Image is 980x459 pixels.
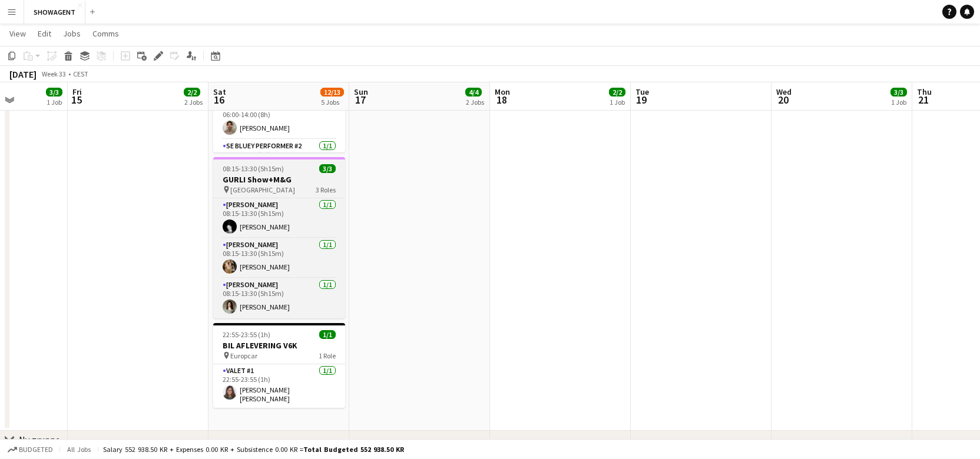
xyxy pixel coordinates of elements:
h3: GURLI Show+M&G [213,174,345,185]
app-card-role: [PERSON_NAME]1/108:15-13:30 (5h15m)[PERSON_NAME] [213,238,345,278]
span: 21 [915,93,932,107]
span: Budgeted [19,445,53,454]
span: 1 Role [319,351,336,360]
div: 2 Jobs [184,98,203,107]
span: [GEOGRAPHIC_DATA] [230,185,295,194]
button: Budgeted [6,443,55,456]
span: All jobs [65,445,93,454]
span: 2/2 [609,88,625,97]
app-card-role: SE BLUEY Performer #21/106:00-14:00 (8h) [213,139,345,183]
span: 08:15-13:30 (5h15m) [223,164,284,173]
span: 20 [774,93,792,107]
div: Ny gruppe [19,434,60,445]
span: 18 [493,93,510,107]
span: Wed [776,87,792,97]
a: Comms [88,26,124,41]
app-job-card: 08:15-13:30 (5h15m)3/3GURLI Show+M&G [GEOGRAPHIC_DATA]3 Roles[PERSON_NAME]1/108:15-13:30 (5h15m)[... [213,157,345,318]
span: Sat [213,87,226,97]
div: 1 Job [891,98,906,107]
div: 5 Jobs [321,98,343,107]
span: Jobs [63,28,81,39]
app-job-card: 22:55-23:55 (1h)1/1BIL AFLEVERING V6K Europcar1 RoleValet #11/122:55-23:55 (1h)[PERSON_NAME] [PER... [213,323,345,408]
span: 17 [352,93,368,107]
app-card-role: SE BLUEY Performer #11/106:00-14:00 (8h)[PERSON_NAME] [213,99,345,139]
span: 1/1 [319,330,336,339]
a: View [5,26,31,41]
div: 1 Job [610,98,625,107]
button: SHOWAGENT [24,1,85,24]
div: CEST [73,69,88,78]
span: Fri [72,87,82,97]
div: 2 Jobs [466,98,484,107]
span: Week 33 [39,69,68,78]
span: 12/13 [320,88,344,97]
div: Salary 552 938.50 KR + Expenses 0.00 KR + Subsistence 0.00 KR = [103,445,404,454]
app-card-role: [PERSON_NAME]1/108:15-13:30 (5h15m)[PERSON_NAME] [213,198,345,238]
span: Comms [92,28,119,39]
span: 3/3 [319,164,336,173]
span: Sun [354,87,368,97]
app-card-role: [PERSON_NAME]1/108:15-13:30 (5h15m)[PERSON_NAME] [213,278,345,318]
div: 1 Job [47,98,62,107]
app-card-role: Valet #11/122:55-23:55 (1h)[PERSON_NAME] [PERSON_NAME] [PERSON_NAME] [213,364,345,408]
span: 15 [71,93,82,107]
span: Tue [635,87,649,97]
span: 2/2 [184,88,200,97]
span: Total Budgeted 552 938.50 KR [303,445,404,454]
span: Edit [38,28,51,39]
span: Thu [917,87,932,97]
h3: BIL AFLEVERING V6K [213,340,345,351]
span: 22:55-23:55 (1h) [223,330,270,339]
span: 3/3 [890,88,907,97]
span: 4/4 [465,88,482,97]
span: 3/3 [46,88,62,97]
div: [DATE] [9,68,37,80]
span: Europcar [230,351,257,360]
a: Jobs [58,26,85,41]
span: 3 Roles [316,185,336,194]
span: 19 [634,93,649,107]
span: Mon [495,87,510,97]
a: Edit [33,26,56,41]
span: View [9,28,26,39]
span: 16 [211,93,226,107]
